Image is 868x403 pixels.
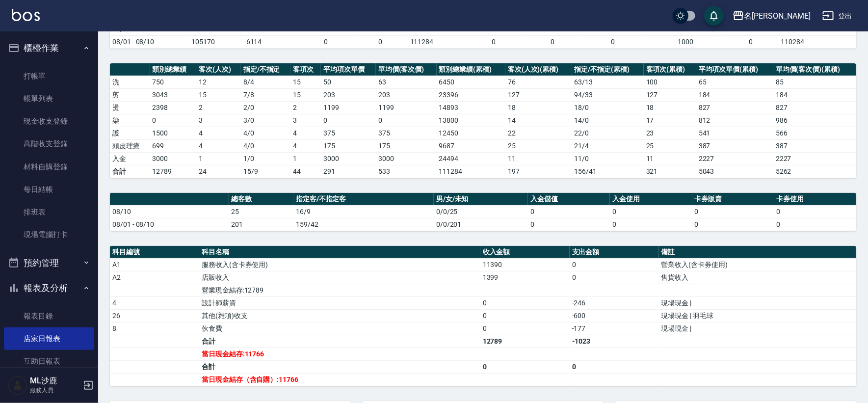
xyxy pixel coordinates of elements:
[437,114,505,127] td: 13800
[110,127,150,139] td: 護
[353,35,407,48] td: 0
[199,271,480,284] td: 店販收入
[241,63,290,76] th: 指定/不指定
[196,88,240,101] td: 15
[110,63,856,178] table: a dense table
[659,271,856,284] td: 售貨收入
[196,127,240,139] td: 4
[528,193,610,206] th: 入金儲值
[241,88,290,101] td: 7 / 8
[579,35,646,48] td: 0
[241,76,290,88] td: 8 / 4
[505,139,572,152] td: 25
[4,350,94,373] a: 互助日報表
[110,114,150,127] td: 染
[692,218,774,231] td: 0
[744,10,811,22] div: 名[PERSON_NAME]
[480,335,570,348] td: 12789
[525,35,579,48] td: 0
[244,35,298,48] td: 6114
[199,246,480,259] th: 科目名稱
[110,246,199,259] th: 科目編號
[572,114,644,127] td: 14 / 0
[150,127,196,139] td: 1500
[774,193,856,206] th: 卡券使用
[505,63,572,76] th: 客次(人次)(累積)
[572,88,644,101] td: 94 / 33
[644,76,696,88] td: 100
[696,76,773,88] td: 65
[480,360,570,373] td: 0
[644,88,696,101] td: 127
[773,88,856,101] td: 184
[12,9,40,21] img: Logo
[4,305,94,327] a: 報表目錄
[321,114,376,127] td: 0
[572,165,644,178] td: 156/41
[773,139,856,152] td: 387
[570,258,659,271] td: 0
[437,88,505,101] td: 23396
[570,271,659,284] td: 0
[241,165,290,178] td: 15/9
[241,101,290,114] td: 2 / 0
[724,35,778,48] td: 0
[528,205,610,218] td: 0
[692,193,774,206] th: 卡券販賣
[290,101,321,114] td: 2
[659,258,856,271] td: 營業收入(含卡券使用)
[659,309,856,322] td: 現場現金 | 羽毛球
[290,114,321,127] td: 3
[480,322,570,335] td: 0
[110,205,229,218] td: 08/10
[321,165,376,178] td: 291
[30,376,80,386] h5: ML沙鹿
[196,63,240,76] th: 客次(人次)
[189,35,243,48] td: 105170
[293,193,434,206] th: 指定客/不指定客
[696,101,773,114] td: 827
[437,165,505,178] td: 111284
[290,165,321,178] td: 44
[570,246,659,259] th: 支出金額
[4,250,94,276] button: 預約管理
[199,284,480,296] td: 營業現金結存:12789
[241,127,290,139] td: 4 / 0
[241,139,290,152] td: 4 / 0
[4,223,94,246] a: 現場電腦打卡
[773,152,856,165] td: 2227
[199,322,480,335] td: 伙食費
[150,165,196,178] td: 12789
[572,63,644,76] th: 指定/不指定(累積)
[4,35,94,61] button: 櫃檯作業
[437,101,505,114] td: 14893
[644,152,696,165] td: 11
[644,114,696,127] td: 17
[773,76,856,88] td: 85
[696,88,773,101] td: 184
[321,88,376,101] td: 203
[376,114,437,127] td: 0
[659,296,856,309] td: 現場現金 |
[570,309,659,322] td: -600
[110,296,199,309] td: 4
[196,165,240,178] td: 24
[773,165,856,178] td: 5262
[570,360,659,373] td: 0
[572,139,644,152] td: 21 / 4
[704,6,724,26] button: save
[4,178,94,201] a: 每日結帳
[437,76,505,88] td: 6450
[376,152,437,165] td: 3000
[376,76,437,88] td: 63
[110,76,150,88] td: 洗
[570,335,659,348] td: -1023
[773,63,856,76] th: 單均價(客次價)(累積)
[437,139,505,152] td: 9687
[4,156,94,178] a: 材料自購登錄
[434,193,528,206] th: 男/女/未知
[110,193,856,231] table: a dense table
[408,35,462,48] td: 111284
[4,201,94,223] a: 排班表
[610,218,692,231] td: 0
